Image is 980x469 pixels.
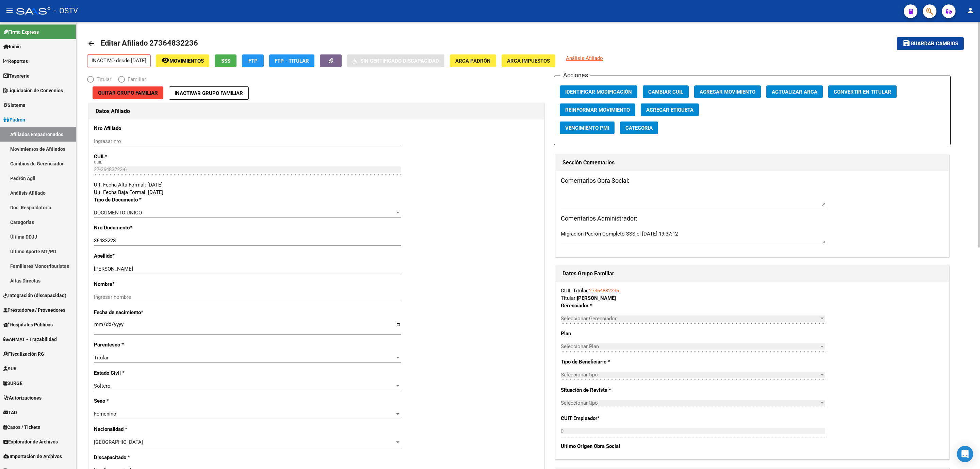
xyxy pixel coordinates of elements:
[5,6,14,15] mat-icon: menu
[169,58,204,64] span: Movimientos
[694,85,761,98] button: Agregar Movimiento
[94,224,227,231] p: Nro Documento
[3,379,22,387] span: SURGE
[161,56,169,64] mat-icon: remove_red_eye
[242,54,264,67] button: FTP
[94,369,227,377] p: Estado Civil *
[966,6,975,15] mat-icon: person
[87,54,151,67] p: INACTIVO desde [DATE]
[3,292,66,299] span: Integración (discapacidad)
[561,316,819,322] span: Seleccionar Gerenciador
[93,86,163,99] button: Quitar Grupo Familiar
[620,122,658,134] button: Categoria
[87,39,95,48] mat-icon: arrow_back
[3,409,17,416] span: TAD
[94,189,539,196] div: Ult. Fecha Baja Formal: [DATE]
[94,397,227,405] p: Sexo *
[94,355,109,361] span: Titular
[96,106,537,117] h1: Datos Afiliado
[577,295,616,301] strong: [PERSON_NAME]
[507,58,550,64] span: ARCA Impuestos
[3,438,58,446] span: Explorador de Archivos
[221,58,230,64] span: SSS
[625,125,653,131] span: Categoria
[646,107,693,113] span: Agregar Etiqueta
[94,210,142,216] span: DOCUMENTO UNICO
[3,43,21,50] span: Inicio
[561,176,944,185] h3: Comentarios Obra Social:
[94,280,227,288] p: Nombre
[248,58,258,64] span: FTP
[3,321,53,328] span: Hospitales Públicos
[98,90,158,96] span: Quitar Grupo Familiar
[94,252,227,260] p: Apellido
[94,439,143,445] span: [GEOGRAPHIC_DATA]
[561,330,676,337] p: Plan
[94,181,539,189] div: Ult. Fecha Alta Formal: [DATE]
[565,107,630,113] span: Reinformar Movimiento
[94,196,227,204] p: Tipo de Documento *
[957,446,973,462] div: Open Intercom Messenger
[766,85,823,98] button: Actualizar ARCA
[561,214,944,223] h3: Comentarios Administrador:
[902,39,911,47] mat-icon: save
[215,54,236,67] button: SSS
[565,125,609,131] span: Vencimiento PMI
[643,85,689,98] button: Cambiar CUIL
[101,39,198,47] span: Editar Afiliado 27364832236
[94,425,227,433] p: Nacionalidad *
[561,343,819,350] span: Seleccionar Plan
[560,103,635,116] button: Reinformar Movimiento
[911,41,958,47] span: Guardar cambios
[94,383,111,389] span: Soltero
[3,28,39,36] span: Firma Express
[360,58,439,64] span: Sin Certificado Discapacidad
[566,55,603,61] span: Análisis Afiliado
[502,54,555,67] button: ARCA Impuestos
[275,58,309,64] span: FTP - Titular
[94,454,227,461] p: Discapacitado *
[455,58,491,64] span: ARCA Padrón
[3,336,57,343] span: ANMAT - Trazabilidad
[94,411,116,417] span: Femenino
[156,54,209,67] button: Movimientos
[561,302,676,309] p: Gerenciador *
[175,90,243,96] span: Inactivar Grupo Familiar
[3,453,62,460] span: Importación de Archivos
[648,89,683,95] span: Cambiar CUIL
[561,372,819,378] span: Seleccionar tipo
[3,365,17,372] span: SUR
[561,400,819,406] span: Seleccionar tipo
[3,116,25,124] span: Padrón
[562,157,942,168] h1: Sección Comentarios
[561,287,944,302] div: CUIL Titular: Titular:
[560,122,615,134] button: Vencimiento PMI
[347,54,444,67] button: Sin Certificado Discapacidad
[54,3,78,18] span: - OSTV
[3,87,63,94] span: Liquidación de Convenios
[560,85,637,98] button: Identificar Modificación
[897,37,964,50] button: Guardar cambios
[700,89,755,95] span: Agregar Movimiento
[3,423,40,431] span: Casos / Tickets
[94,341,227,349] p: Parentesco *
[565,89,632,95] span: Identificar Modificación
[3,72,30,80] span: Tesorería
[828,85,897,98] button: Convertir en Titular
[589,288,619,294] a: 27364832236
[3,394,42,402] span: Autorizaciones
[560,70,590,80] h3: Acciones
[450,54,496,67] button: ARCA Padrón
[834,89,891,95] span: Convertir en Titular
[3,58,28,65] span: Reportes
[94,125,227,132] p: Nro Afiliado
[3,350,44,358] span: Fiscalización RG
[562,268,942,279] h1: Datos Grupo Familiar
[561,415,676,422] p: CUIT Empleador
[3,101,26,109] span: Sistema
[169,86,249,100] button: Inactivar Grupo Familiar
[3,306,65,314] span: Prestadores / Proveedores
[641,103,699,116] button: Agregar Etiqueta
[94,153,227,160] p: CUIL
[269,54,314,67] button: FTP - Titular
